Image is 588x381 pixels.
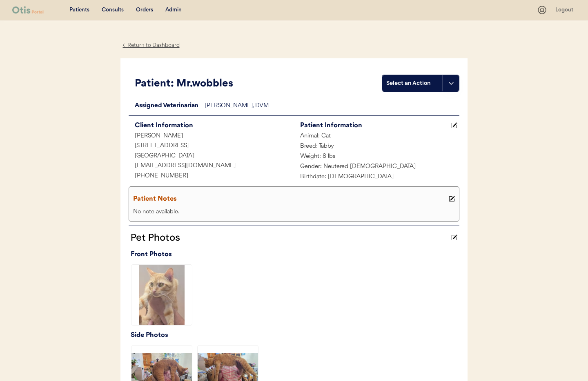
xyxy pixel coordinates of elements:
[386,79,439,87] div: Select an Action
[135,76,382,92] div: Patient: Mr.wobbles
[136,6,153,14] div: Orders
[294,152,459,162] div: Weight: 8 lbs
[133,193,447,205] div: Patient Notes
[129,131,294,142] div: [PERSON_NAME]
[131,249,459,260] div: Front Photos
[129,101,205,111] div: Assigned Veterinarian
[205,101,459,111] div: [PERSON_NAME], DVM
[129,161,294,171] div: [EMAIL_ADDRESS][DOMAIN_NAME]
[294,172,459,182] div: Birthdate: [DEMOGRAPHIC_DATA]
[294,142,459,152] div: Breed: Tabby
[129,141,294,151] div: [STREET_ADDRESS]
[129,230,449,245] div: Pet Photos
[165,6,182,14] div: Admin
[131,207,457,217] div: No note available.
[555,6,576,14] div: Logout
[129,171,294,182] div: [PHONE_NUMBER]
[102,6,124,14] div: Consults
[120,41,182,50] div: ← Return to Dashboard
[69,6,89,14] div: Patients
[131,330,459,341] div: Side Photos
[294,131,459,142] div: Animal: Cat
[300,120,449,131] div: Patient Information
[135,120,294,131] div: Client Information
[129,151,294,162] div: [GEOGRAPHIC_DATA]
[294,162,459,172] div: Gender: Neutered [DEMOGRAPHIC_DATA]
[131,265,192,325] img: 1000010218.jpg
